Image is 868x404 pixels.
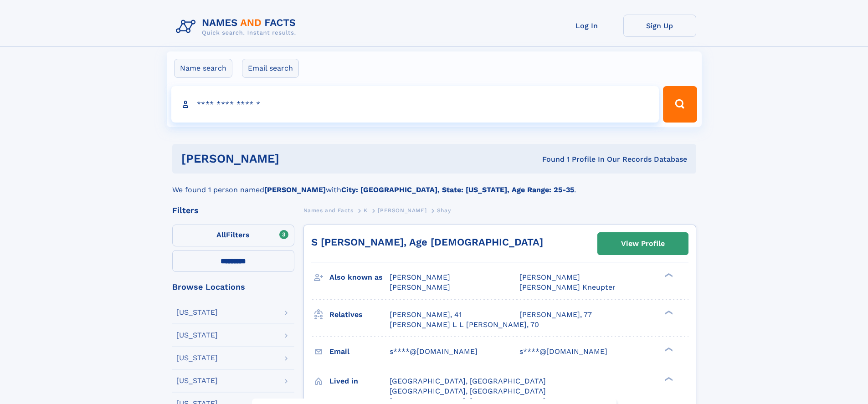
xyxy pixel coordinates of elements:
[598,233,688,255] a: View Profile
[216,230,226,239] span: All
[437,207,451,214] span: Shay
[390,377,546,385] span: [GEOGRAPHIC_DATA], [GEOGRAPHIC_DATA]
[663,272,673,278] div: ❯
[550,15,623,37] a: Log In
[172,283,294,291] div: Browse Locations
[329,307,390,322] h3: Relatives
[621,233,665,254] div: View Profile
[303,205,354,216] a: Names and Facts
[176,354,218,362] div: [US_STATE]
[171,86,659,123] input: search input
[663,309,673,315] div: ❯
[663,376,673,382] div: ❯
[663,346,673,352] div: ❯
[172,206,294,215] div: Filters
[519,273,580,281] span: [PERSON_NAME]
[390,387,546,395] span: [GEOGRAPHIC_DATA], [GEOGRAPHIC_DATA]
[329,344,390,359] h3: Email
[264,185,326,194] b: [PERSON_NAME]
[172,15,303,39] img: Logo Names and Facts
[519,283,616,291] span: [PERSON_NAME] Kneupter
[329,270,390,285] h3: Also known as
[378,205,426,216] a: [PERSON_NAME]
[390,310,462,320] a: [PERSON_NAME], 41
[663,86,697,123] button: Search Button
[390,273,450,281] span: [PERSON_NAME]
[176,309,218,316] div: [US_STATE]
[390,283,450,291] span: [PERSON_NAME]
[172,174,696,195] div: We found 1 person named with .
[341,185,574,194] b: City: [GEOGRAPHIC_DATA], State: [US_STATE], Age Range: 25-35
[329,373,390,389] h3: Lived in
[519,310,592,320] a: [PERSON_NAME], 77
[378,207,426,214] span: [PERSON_NAME]
[176,332,218,339] div: [US_STATE]
[311,236,543,248] a: S [PERSON_NAME], Age [DEMOGRAPHIC_DATA]
[172,225,294,246] label: Filters
[176,377,218,384] div: [US_STATE]
[174,59,232,78] label: Name search
[623,15,696,37] a: Sign Up
[364,205,368,216] a: K
[181,153,411,164] h1: [PERSON_NAME]
[390,320,539,330] a: [PERSON_NAME] L L [PERSON_NAME], 70
[364,207,368,214] span: K
[411,154,687,164] div: Found 1 Profile In Our Records Database
[242,59,299,78] label: Email search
